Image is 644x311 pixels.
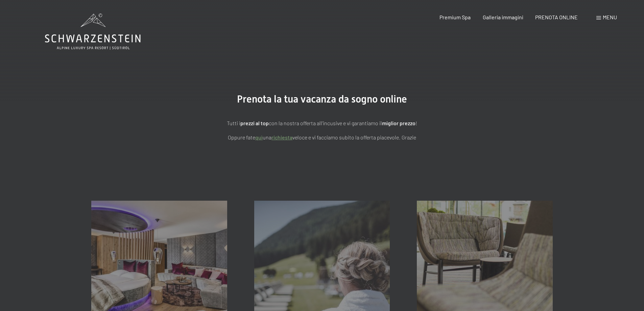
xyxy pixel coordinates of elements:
a: PRENOTA ONLINE [535,14,578,20]
p: Tutti i con la nostra offerta all'incusive e vi garantiamo il ! [153,119,491,128]
span: Prenota la tua vacanza da sogno online [237,93,407,105]
a: richiesta [271,134,292,140]
p: Oppure fate una veloce e vi facciamo subito la offerta piacevole. Grazie [153,133,491,142]
a: quì [255,134,263,140]
strong: miglior prezzo [382,120,415,126]
span: Menu [603,14,617,20]
a: Premium Spa [439,14,471,20]
a: Galleria immagini [483,14,523,20]
strong: prezzi al top [240,120,269,126]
